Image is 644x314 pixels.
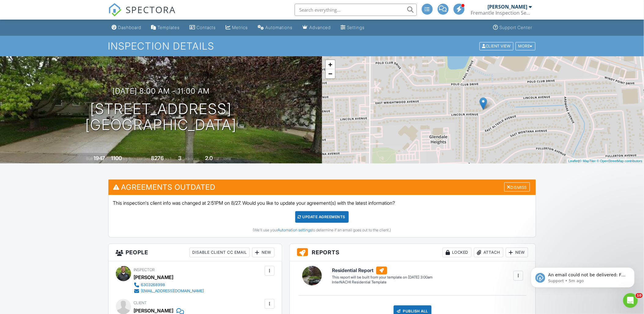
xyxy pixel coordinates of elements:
h1: Inspection Details [108,41,536,51]
iframe: Intercom notifications message [522,255,644,297]
div: [PERSON_NAME] [488,4,528,10]
div: More [516,42,535,50]
span: Inspector [134,267,155,272]
div: [PERSON_NAME] [134,273,174,282]
div: Automations [266,25,293,30]
span: 10 [636,293,643,298]
div: Settings [347,25,365,30]
div: Contacts [197,25,216,30]
div: 3 [178,155,182,161]
div: 1947 [94,155,105,161]
div: (We'll use your to determine if an email goes out to the client.) [113,228,531,233]
span: bedrooms [182,156,199,161]
span: Client [134,301,147,305]
iframe: Intercom live chat [623,293,638,308]
a: © MapTiler [580,159,596,163]
span: sq. ft. [123,156,131,161]
div: Advanced [310,25,331,30]
div: 8276 [151,155,164,161]
span: bathrooms [214,156,231,161]
div: Metrics [232,25,248,30]
div: This inspection's client info was changed at 2:51PM on 8/27. Would you like to update your agreem... [109,195,536,237]
div: 2.0 [205,155,213,161]
a: Templates [149,22,182,33]
h3: Agreements Outdated [109,180,536,195]
a: Client View [479,43,515,48]
a: 6303268998 [134,282,204,288]
div: Dashboard [118,25,142,30]
a: SPECTORA [108,8,176,21]
div: New [506,248,528,257]
a: Metrics [223,22,251,33]
span: SPECTORA [126,3,176,16]
div: Locked [443,248,472,257]
div: InterNACHI Residential Template [332,280,433,285]
div: Fremantle Inspection Services [471,10,532,16]
h3: [DATE] 8:00 am - 11:00 am [112,87,210,95]
h6: Residential Report [332,267,433,275]
span: Lot Size [137,156,150,161]
a: Leaflet [569,159,579,163]
img: The Best Home Inspection Software - Spectora [108,3,122,17]
div: This report will be built from your template on [DATE] 3:00am [332,275,433,280]
a: Support Center [491,22,535,33]
div: [EMAIL_ADDRESS][DOMAIN_NAME] [141,289,204,293]
h3: Reports [290,244,536,261]
div: | [567,159,644,164]
span: sq.ft. [165,156,172,161]
a: Automation settings [278,228,312,232]
a: © OpenStreetMap contributors [597,159,642,163]
a: Dashboard [109,22,144,33]
div: Client View [480,42,513,50]
div: Dismiss [504,182,530,192]
h3: People [109,244,282,261]
a: Settings [338,22,367,33]
a: Zoom out [326,69,335,78]
div: 6303268998 [141,282,165,287]
a: Advanced [300,22,333,33]
h1: [STREET_ADDRESS] [GEOGRAPHIC_DATA] [85,101,237,133]
div: New [252,248,274,257]
div: 1100 [111,155,122,161]
a: Contacts [187,22,219,33]
a: Zoom in [326,60,335,69]
div: Update Agreements [295,211,349,223]
input: Search everything... [295,4,417,16]
div: Templates [158,25,180,30]
div: Attach [474,248,503,257]
span: Built [86,156,93,161]
a: Automations (Advanced) [256,22,295,33]
div: Support Center [500,25,532,30]
div: Disable Client CC Email [190,248,250,257]
a: [EMAIL_ADDRESS][DOMAIN_NAME] [134,288,204,294]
